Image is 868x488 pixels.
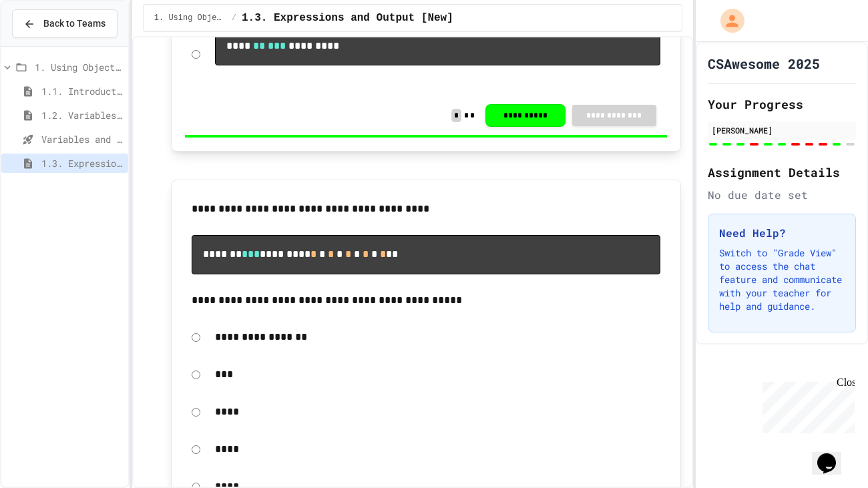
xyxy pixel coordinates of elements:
[35,60,123,74] span: 1. Using Objects and Methods
[41,108,123,122] span: 1.2. Variables and Data Types
[757,377,855,433] iframe: chat widget
[708,95,856,113] h2: Your Progress
[706,5,748,36] div: My Account
[41,132,123,146] span: Variables and Data Types - Quiz
[708,187,856,203] div: No due date set
[242,10,453,26] span: 1.3. Expressions and Output [New]
[43,17,105,31] span: Back to Teams
[154,13,226,23] span: 1. Using Objects and Methods
[712,124,852,136] div: [PERSON_NAME]
[41,156,123,170] span: 1.3. Expressions and Output [New]
[5,5,92,85] div: Chat with us now!Close
[12,9,118,38] button: Back to Teams
[708,163,856,182] h2: Assignment Details
[708,54,820,73] h1: CSAwesome 2025
[232,13,236,23] span: /
[41,84,123,98] span: 1.1. Introduction to Algorithms, Programming, and Compilers
[812,435,855,475] iframe: chat widget
[719,246,845,313] p: Switch to "Grade View" to access the chat feature and communicate with your teacher for help and ...
[719,225,845,241] h3: Need Help?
